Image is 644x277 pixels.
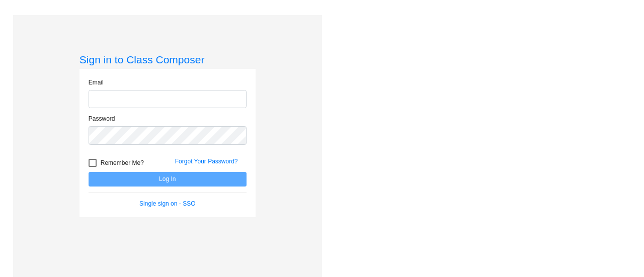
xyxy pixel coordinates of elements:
h3: Sign in to Class Composer [79,53,256,66]
button: Log In [89,172,247,187]
a: Single sign on - SSO [139,200,195,207]
label: Password [89,114,115,123]
span: Remember Me? [101,157,144,169]
label: Email [89,78,104,87]
a: Forgot Your Password? [175,158,238,165]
